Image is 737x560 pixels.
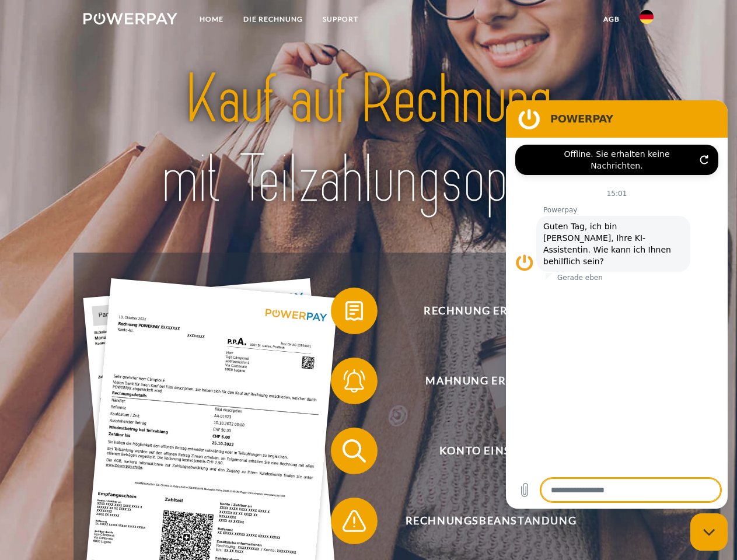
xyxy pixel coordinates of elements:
[331,358,634,404] button: Mahnung erhalten?
[340,436,369,466] img: qb_search.svg
[348,428,634,474] span: Konto einsehen
[348,358,634,404] span: Mahnung erhalten?
[233,9,313,30] a: DIE RECHNUNG
[340,296,369,325] img: qb_bill.svg
[331,288,634,334] button: Rechnung erhalten?
[340,506,369,535] img: qb_warning.svg
[111,56,626,223] img: title-powerpay_de.svg
[313,9,368,30] a: SUPPORT
[348,288,634,334] span: Rechnung erhalten?
[506,100,728,509] iframe: Messaging-Fenster
[190,9,233,30] a: Home
[348,498,634,544] span: Rechnungsbeanstandung
[331,428,634,474] button: Konto einsehen
[331,498,634,544] button: Rechnungsbeanstandung
[690,513,728,551] iframe: Schaltfläche zum Öffnen des Messaging-Fensters; Konversation läuft
[340,366,369,395] img: qb_bell.svg
[640,10,654,24] img: de
[593,9,630,30] a: agb
[83,13,177,24] img: logo-powerpay-white.svg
